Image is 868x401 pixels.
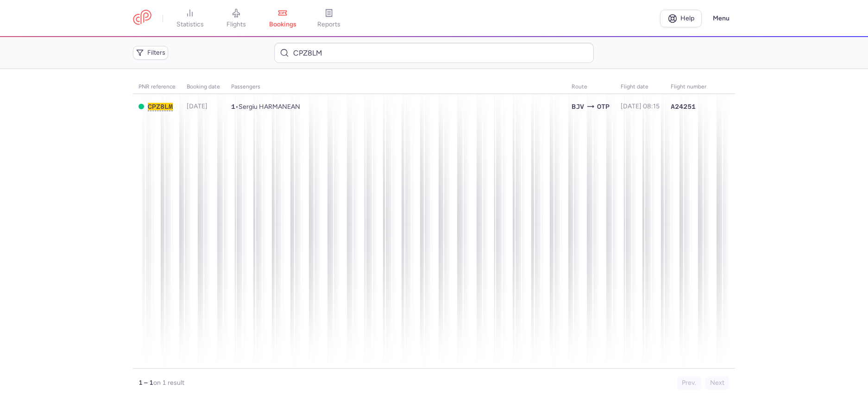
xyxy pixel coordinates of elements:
button: Menu [707,10,735,27]
span: [DATE] [187,102,208,110]
button: Next [705,376,730,390]
button: CPZ8LM [148,103,173,111]
span: Filters [147,49,165,56]
span: A24251 [671,102,696,111]
span: reports [317,20,340,29]
span: [DATE] 08:15 [621,102,660,110]
span: statistics [176,20,204,29]
a: statistics [167,8,213,29]
button: Prev. [677,376,701,390]
span: 1 [231,103,235,110]
span: bookings [269,20,296,29]
span: BJV [572,101,584,112]
span: flights [226,20,246,29]
th: Flight number [665,80,712,94]
span: Help [680,15,694,22]
strong: 1 – 1 [138,379,153,387]
a: Help [660,10,702,27]
span: OTP [597,101,610,112]
th: PNR reference [133,80,181,94]
a: flights [213,8,259,29]
th: flight date [615,80,665,94]
span: Sergiu HARMANEAN [239,103,300,111]
th: Booking date [181,80,226,94]
span: on 1 result [153,379,184,387]
th: Route [566,80,615,94]
span: • [231,103,300,111]
a: CitizenPlane red outlined logo [133,10,151,27]
th: Passengers [226,80,566,94]
button: Filters [133,46,168,60]
a: reports [306,8,352,29]
a: bookings [259,8,306,29]
input: Search bookings (PNR, name...) [274,43,593,63]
